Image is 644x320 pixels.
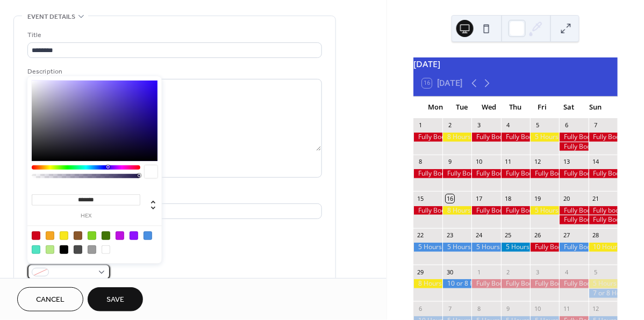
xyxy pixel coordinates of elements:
[533,121,541,129] div: 5
[502,97,529,118] div: Thu
[60,245,68,254] div: #000000
[413,243,442,252] div: 5 Hours
[559,243,588,252] div: Fully Booked
[501,206,530,215] div: Fully Booked
[446,121,454,129] div: 2
[592,121,600,129] div: 7
[449,97,476,118] div: Tue
[589,206,618,215] div: Fully booked
[74,231,82,240] div: #8B572A
[471,133,500,142] div: Fully Booked
[442,279,471,288] div: 10 or 8 Hours
[589,289,618,298] div: 7 or 8 Hours
[504,304,512,312] div: 9
[582,97,609,118] div: Sun
[475,268,483,276] div: 1
[471,206,500,215] div: Fully Booked
[533,158,541,166] div: 12
[471,243,500,252] div: 5 Hours
[417,121,425,129] div: 1
[592,194,600,202] div: 21
[559,142,588,151] div: Fully Booked
[74,245,82,254] div: #4A4A4A
[46,231,54,240] div: #F5A623
[501,243,530,252] div: 5 Hours
[442,206,471,215] div: 8 Hours
[413,206,442,215] div: Fully Booked
[589,243,618,252] div: 10 Hours
[501,279,530,288] div: Fully Booked
[562,121,570,129] div: 6
[106,295,124,306] span: Save
[32,245,40,254] div: #50E3C2
[471,279,500,288] div: Fully Booked
[501,133,530,142] div: Fully Booked
[475,121,483,129] div: 3
[589,133,618,142] div: Fully Booked
[88,287,143,311] button: Save
[589,169,618,178] div: Fully Booked
[417,304,425,312] div: 6
[559,133,588,142] div: Fully Booked
[446,194,454,202] div: 16
[562,304,570,312] div: 11
[417,268,425,276] div: 29
[559,215,588,224] div: Fully Booked
[559,279,588,288] div: Fully Booked
[413,169,442,178] div: Fully Booked
[556,97,583,118] div: Sat
[592,158,600,166] div: 14
[442,133,471,142] div: 8 Hours
[589,279,618,288] div: 5 Hours
[32,231,40,240] div: #D0021B
[592,268,600,276] div: 5
[530,279,559,288] div: Fully Booked
[102,245,110,254] div: #FFFFFF
[27,191,320,202] div: Location
[446,304,454,312] div: 7
[475,231,483,239] div: 24
[27,30,320,41] div: Title
[530,133,559,142] div: 5 Hours
[504,231,512,239] div: 25
[17,287,83,311] a: Cancel
[88,231,96,240] div: #7ED321
[475,194,483,202] div: 17
[592,304,600,312] div: 12
[475,158,483,166] div: 10
[562,268,570,276] div: 4
[446,231,454,239] div: 23
[504,158,512,166] div: 11
[130,231,138,240] div: #9013FE
[592,231,600,239] div: 28
[417,194,425,202] div: 15
[562,158,570,166] div: 13
[36,295,65,306] span: Cancel
[144,231,152,240] div: #4A90E2
[417,158,425,166] div: 8
[530,206,559,215] div: 5 Hours
[442,169,471,178] div: Fully Booked
[88,245,96,254] div: #9B9B9B
[589,215,618,224] div: Fully Booked
[533,304,541,312] div: 10
[413,279,442,288] div: 8 Hours
[417,231,425,239] div: 22
[504,194,512,202] div: 18
[533,231,541,239] div: 26
[504,268,512,276] div: 2
[32,213,140,219] label: hex
[27,11,75,23] span: Event details
[475,97,502,118] div: Wed
[442,243,471,252] div: 5 Hours
[562,194,570,202] div: 20
[533,268,541,276] div: 3
[559,169,588,178] div: Fully Booked
[471,169,500,178] div: Fully Booked
[562,231,570,239] div: 27
[530,243,559,252] div: Fully Booked
[27,66,320,77] div: Description
[60,231,68,240] div: #F8E71C
[446,158,454,166] div: 9
[413,133,442,142] div: Fully Booked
